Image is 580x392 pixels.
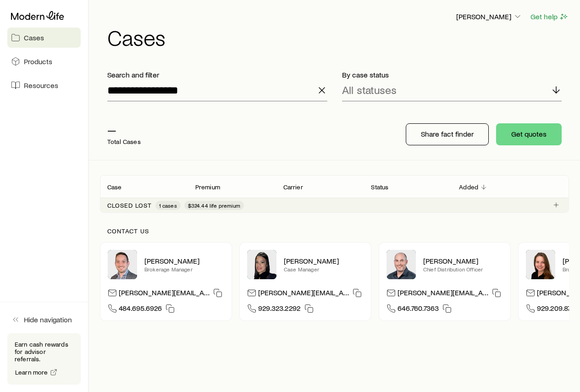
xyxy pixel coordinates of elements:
[258,288,349,300] p: [PERSON_NAME][EMAIL_ADDRESS][DOMAIN_NAME]
[247,250,276,279] img: Elana Hasten
[496,123,562,145] button: Get quotes
[107,123,141,136] p: —
[421,129,474,138] p: Share fact finder
[119,304,162,316] span: 484.695.6926
[284,265,364,273] p: Case Manager
[24,315,72,324] span: Hide navigation
[107,227,562,235] p: Contact us
[342,70,562,79] p: By case status
[459,183,478,191] p: Added
[107,138,141,145] p: Total Cases
[24,33,44,42] span: Cases
[119,288,210,300] p: [PERSON_NAME][EMAIL_ADDRESS][DOMAIN_NAME]
[7,309,81,330] button: Hide navigation
[398,304,439,316] span: 646.760.7363
[258,304,301,316] span: 929.323.2292
[108,250,137,279] img: Brandon Parry
[159,202,177,209] span: 1 cases
[107,26,569,48] h1: Cases
[456,12,522,21] p: [PERSON_NAME]
[7,28,81,48] a: Cases
[530,11,569,22] button: Get help
[423,265,503,273] p: Chief Distribution Officer
[107,70,327,79] p: Search and filter
[526,250,555,279] img: Ellen Wall
[284,256,364,265] p: [PERSON_NAME]
[7,333,81,385] div: Earn cash rewards for advisor referrals.Learn more
[144,265,224,273] p: Brokerage Manager
[387,250,416,279] img: Dan Pierson
[188,202,240,209] span: $324.44 life premium
[24,81,58,90] span: Resources
[406,123,489,145] button: Share fact finder
[24,57,52,66] span: Products
[107,183,122,191] p: Case
[398,288,488,300] p: [PERSON_NAME][EMAIL_ADDRESS][DOMAIN_NAME]
[537,304,578,316] span: 929.209.8778
[15,369,48,375] span: Learn more
[342,83,397,96] p: All statuses
[100,175,569,213] div: Client cases
[456,11,523,22] button: [PERSON_NAME]
[283,183,303,191] p: Carrier
[195,183,220,191] p: Premium
[107,202,152,209] p: Closed lost
[15,341,73,363] p: Earn cash rewards for advisor referrals.
[144,256,224,265] p: [PERSON_NAME]
[371,183,388,191] p: Status
[7,51,81,72] a: Products
[423,256,503,265] p: [PERSON_NAME]
[7,75,81,95] a: Resources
